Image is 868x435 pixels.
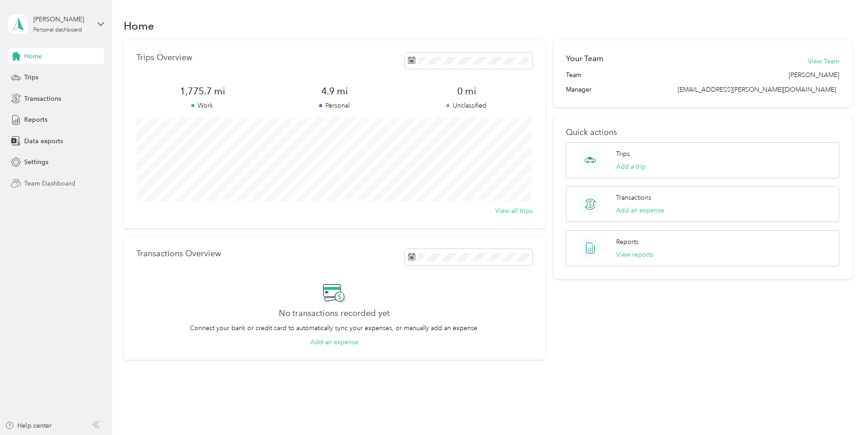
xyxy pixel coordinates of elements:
button: View reports [616,250,653,259]
p: Transactions Overview [136,249,221,259]
span: 4.9 mi [268,85,400,98]
span: Settings [24,157,48,167]
p: Trips [616,149,630,159]
div: Personal dashboard [33,27,82,33]
p: Work [136,101,268,110]
span: Trips [24,72,38,82]
button: Add a trip [616,162,646,171]
p: Unclassified [401,101,533,110]
p: Trips Overview [136,53,192,62]
button: Add an expense [616,206,664,215]
button: Add an expense [310,337,358,347]
span: [EMAIL_ADDRESS][PERSON_NAME][DOMAIN_NAME] [678,86,836,93]
h2: No transactions recorded yet [279,309,390,318]
button: Help center [5,421,52,430]
span: [PERSON_NAME] [789,70,839,80]
p: Connect your bank or credit card to automatically sync your expenses, or manually add an expense. [190,323,479,333]
button: View all trips [495,206,533,216]
p: Quick actions [566,128,839,137]
span: Transactions [24,94,61,104]
p: Transactions [616,193,651,202]
span: Reports [24,115,47,124]
p: Reports [616,237,638,247]
span: Team Dashboard [24,179,75,188]
span: Manager [566,85,591,94]
h1: Home [124,21,154,31]
h2: Your Team [566,53,603,64]
iframe: Everlance-gr Chat Button Frame [817,384,868,435]
p: Personal [268,101,400,110]
div: [PERSON_NAME] [33,15,90,24]
span: Home [24,52,42,61]
span: Data exports [24,136,63,146]
button: View Team [808,57,839,66]
span: Team [566,70,581,80]
span: 1,775.7 mi [136,85,268,98]
span: 0 mi [401,85,533,98]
